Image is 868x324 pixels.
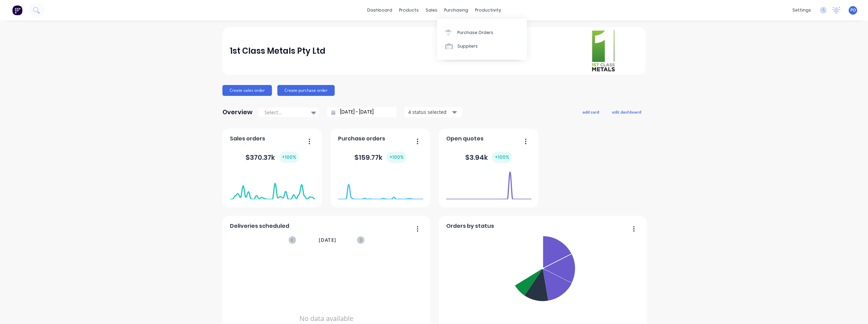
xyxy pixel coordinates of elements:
div: $ 3.94k [465,152,512,163]
span: Sales orders [230,135,265,143]
button: Create sales order [222,85,272,96]
span: PO [850,7,856,13]
button: 4 status selected [405,107,462,117]
a: dashboard [364,5,396,15]
div: settings [789,5,814,15]
div: products [396,5,422,15]
div: 4 status selected [408,108,451,116]
a: Suppliers [437,39,527,53]
div: productivity [472,5,505,15]
div: Purchase Orders [457,30,493,36]
button: edit dashboard [608,107,646,116]
div: $ 370.37k [245,152,299,163]
div: purchasing [441,5,472,15]
div: + 100 % [492,152,512,163]
div: sales [422,5,441,15]
span: [DATE] [319,236,336,244]
div: Suppliers [457,43,478,49]
img: 1st Class Metals Pty Ltd [591,29,616,73]
span: Open quotes [446,135,484,143]
div: $ 159.77k [354,152,407,163]
img: Factory [12,5,22,15]
button: Create purchase order [277,85,335,96]
div: 1st Class Metals Pty Ltd [230,44,325,58]
div: + 100 % [387,152,407,163]
a: Purchase Orders [437,25,527,39]
span: Purchase orders [338,135,385,143]
div: Overview [222,105,253,119]
div: + 100 % [279,152,299,163]
button: add card [578,107,604,116]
